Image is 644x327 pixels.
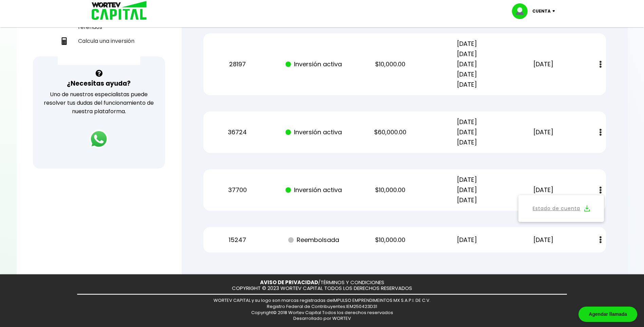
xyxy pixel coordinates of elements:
[282,127,346,137] p: Inversión activa
[435,117,499,148] p: [DATE] [DATE] [DATE]
[358,127,423,137] p: $60,000.00
[58,34,140,48] a: Calcula una inversión
[260,280,384,286] p: /
[435,235,499,245] p: [DATE]
[214,297,430,304] span: WORTEV CAPITAL y su logo son marcas registradas de IMPULSO EMPRENDIMEINTOS MX S.A.P.I. DE C.V.
[293,315,351,322] span: Desarrollado por WORTEV
[511,235,576,245] p: [DATE]
[578,307,637,322] div: Agendar llamada
[551,10,560,12] img: icon-down
[205,59,270,69] p: 28197
[89,130,108,149] img: logos_whatsapp-icon.242b2217.svg
[232,286,412,291] p: COPYRIGHT © 2023 WORTEV CAPITAL TODOS LOS DERECHOS RESERVADOS
[67,79,131,88] h3: ¿Necesitas ayuda?
[522,199,600,218] button: Estado de cuenta
[320,279,384,286] a: TÉRMINOS Y CONDICIONES
[358,59,423,69] p: $10,000.00
[511,185,576,195] p: [DATE]
[435,39,499,90] p: [DATE] [DATE] [DATE] [DATE] [DATE]
[251,309,393,316] span: Copyright© 2018 Wortev Capital Todos los derechos reservados
[511,59,576,69] p: [DATE]
[282,235,346,245] p: Reembolsada
[267,303,377,310] span: Registro Federal de Contribuyentes: IEM250423D31
[42,90,156,116] p: Uno de nuestros especialistas puede resolver tus dudas del funcionamiento de nuestra plataforma.
[282,59,346,69] p: Inversión activa
[511,127,576,137] p: [DATE]
[205,185,270,195] p: 37700
[358,185,423,195] p: $10,000.00
[282,185,346,195] p: Inversión activa
[205,127,270,137] p: 36724
[260,279,318,286] a: AVISO DE PRIVACIDAD
[533,204,580,213] a: Estado de cuenta
[205,235,270,245] p: 15247
[435,175,499,205] p: [DATE] [DATE] [DATE]
[512,3,532,19] img: profile-image
[358,235,423,245] p: $10,000.00
[532,6,551,16] p: Cuenta
[60,37,68,45] img: calculadora-icon.17d418c4.svg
